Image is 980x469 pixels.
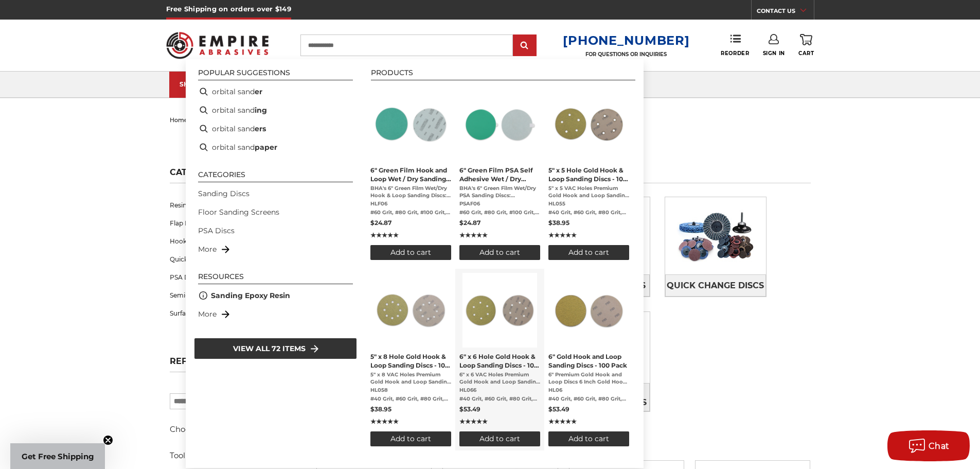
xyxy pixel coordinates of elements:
[459,395,540,403] span: #40 Grit, #60 Grit, #80 Grit, #100 Grit, #120 Grit, #150 Grit, #180 Grit, #220 Grit, #320 Grit, #...
[370,352,451,370] span: 5" x 8 Hole Gold Hook & Loop Sanding Discs - 100 Pack
[459,431,540,446] button: Add to cart
[198,225,235,236] a: PSA Discs
[255,142,277,153] b: paper
[459,371,540,386] span: 6" x 6 VAC Holes Premium Gold Hook and Loop Sanding Discs 6 Inch 6 Hole Gold Hook and Loop Sandin...
[459,219,480,227] span: $24.87
[370,371,451,386] span: 5" x 8 VAC Holes Premium Gold Hook and Loop Sanding Discs 5 Inch 8 Hole Gold Hook and Loop Sandin...
[198,69,353,80] li: Popular suggestions
[233,343,306,354] span: View all 72 items
[551,86,626,161] img: 5 inch 5 hole hook and loop sanding disc
[170,356,289,372] h5: Refine by
[548,209,629,216] span: #40 Grit, #60 Grit, #80 Grit, #100 Grit, #120 Grit, #150 Grit, #180 Grit, #220 Grit, #320 Grit, #...
[370,219,391,227] span: $24.87
[370,387,451,394] span: HL058
[170,232,289,250] a: Hook & Loop Discs
[170,196,289,214] a: Resin Fiber Discs
[757,5,814,20] a: CONTACT US
[514,36,535,56] input: Submit
[548,219,569,227] span: $38.95
[459,405,480,413] span: $53.49
[10,443,105,469] div: Get Free ShippingClose teaser
[194,119,357,138] li: orbital sanders
[170,423,289,436] h5: Choose Your Grit
[548,431,629,446] button: Add to cart
[548,395,629,403] span: #40 Grit, #60 Grit, #80 Grit, #100 Grit, #120 Grit, #150 Grit, #180 Grit, #220 Grit, #320 Grit, #...
[255,105,267,116] b: ing
[459,231,488,240] span: ★★★★★
[548,166,629,183] span: 5" x 5 Hole Gold Hook & Loop Sanding Discs - 100 Pack
[194,286,357,305] li: Sanding Epoxy Resin
[103,435,113,445] button: Close teaser
[370,86,451,260] a: 6" Green Film Hook and Loop Wet / Dry Sanding Discs - 50 Pack
[170,214,289,232] a: Flap Discs
[370,200,451,207] span: HLF06
[22,451,94,461] span: Get Free Shipping
[459,185,540,199] span: BHA's 6" Green Film Wet/Dry PSA Sanding Discs: Professional-Grade, Long-Lasting, Low-Dust BHA's 6...
[194,240,357,258] li: More
[170,250,289,268] a: Quick Change Discs
[798,34,814,57] a: Cart
[667,277,764,294] span: Quick Change Discs
[194,203,357,221] li: Floor Sanding Screens
[170,304,289,322] a: Surface Conditioning Discs
[544,82,633,264] li: 5" x 5 Hole Gold Hook & Loop Sanding Discs - 100 Pack
[548,273,629,446] a: 6" Gold Hook and Loop Sanding Discs - 100 Pack
[370,245,451,260] button: Add to cart
[462,86,537,161] img: 6-inch 600-grit green film PSA disc with green polyester film backing for metal grinding and bare...
[366,269,455,450] li: 5" x 8 Hole Gold Hook & Loop Sanding Discs - 100 Pack
[548,352,629,370] span: 6" Gold Hook and Loop Sanding Discs - 100 Pack
[665,274,766,297] a: Quick Change Discs
[255,124,266,134] b: ers
[370,431,451,446] button: Add to cart
[370,405,391,413] span: $38.95
[166,25,269,65] img: Empire Abrasives
[370,273,451,446] a: 5" x 8 Hole Gold Hook & Loop Sanding Discs - 100 Pack
[186,59,644,468] div: Instant Search Results
[455,82,544,264] li: 6" Green Film PSA Self Adhesive Wet / Dry Sanding Discs - 50 Pack
[548,405,569,413] span: $53.49
[194,82,357,101] li: orbital sander
[798,50,814,57] span: Cart
[194,221,357,240] li: PSA Discs
[548,200,629,207] span: HL055
[170,268,289,286] a: PSA Discs
[455,269,544,450] li: 6" x 6 Hole Gold Hook & Loop Sanding Discs - 100 Pack
[370,231,399,240] span: ★★★★★
[548,245,629,260] button: Add to cart
[548,86,629,260] a: 5" x 5 Hole Gold Hook & Loop Sanding Discs - 100 Pack
[459,417,488,426] span: ★★★★★
[459,273,540,446] a: 6" x 6 Hole Gold Hook & Loop Sanding Discs - 100 Pack
[462,273,537,348] img: 6 inch hook & loop disc 6 VAC Hole
[459,200,540,207] span: PSAF06
[459,387,540,394] span: HL066
[459,352,540,370] span: 6" x 6 Hole Gold Hook & Loop Sanding Discs - 100 Pack
[563,51,689,58] p: FOR QUESTIONS OR INQUIRIES
[371,69,635,80] li: Products
[548,387,629,394] span: HL06
[370,395,451,403] span: #40 Grit, #60 Grit, #80 Grit, #100 Grit, #120 Grit, #150 Grit, #180 Grit, #220 Grit, #320 Grit, #...
[170,167,289,183] h5: Categories
[198,171,353,182] li: Categories
[370,166,451,183] span: 6" Green Film Hook and Loop Wet / Dry Sanding Discs - 50 Pack
[548,185,629,199] span: 5" x 5 VAC Holes Premium Gold Hook and Loop Sanding Discs 5 Inch 5 Hole Gold Hook and Loop Sandin...
[763,50,785,57] span: Sign In
[459,209,540,216] span: #60 Grit, #80 Grit, #100 Grit, #120 Grit, #180 Grit, #220 Grit, #320 Grit, #400 Grit, #600 Grit, ...
[459,245,540,260] button: Add to cart
[194,101,357,119] li: orbital sanding
[170,116,188,124] a: home
[721,34,749,56] a: Reorder
[459,86,540,260] a: 6" Green Film PSA Self Adhesive Wet / Dry Sanding Discs - 50 Pack
[563,33,689,48] a: [PHONE_NUMBER]
[548,417,577,426] span: ★★★★★
[551,273,626,348] img: 6" inch hook & loop disc
[198,188,250,199] a: Sanding Discs
[370,417,399,426] span: ★★★★★
[366,82,455,264] li: 6" Green Film Hook and Loop Wet / Dry Sanding Discs - 50 Pack
[459,166,540,183] span: 6" Green Film PSA Self Adhesive Wet / Dry Sanding Discs - 50 Pack
[194,338,357,359] li: View all 72 items
[373,273,448,348] img: 5 inch 8 hole gold velcro disc stack
[373,86,448,161] img: 6-inch 60-grit green film hook and loop sanding discs with fast cutting aluminum oxide for coarse...
[194,184,357,203] li: Sanding Discs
